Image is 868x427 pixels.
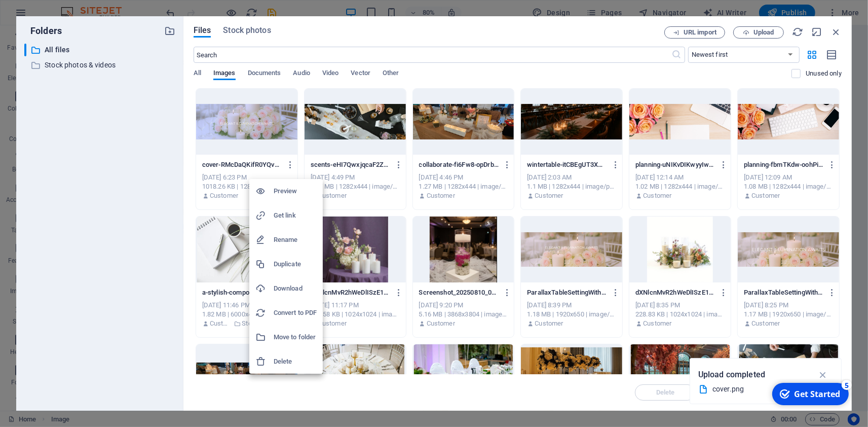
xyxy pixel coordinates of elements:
h6: Move to folder [274,331,317,343]
h6: Get link [274,209,317,222]
h6: Download [274,282,317,295]
div: Get Started 5 items remaining, 0% complete [6,4,83,26]
h6: Duplicate [274,258,317,270]
h6: Rename [274,234,317,246]
h6: Preview [274,185,317,197]
div: 5 [76,1,86,11]
h6: Delete [274,355,317,368]
h6: Convert to PDF [274,307,317,319]
div: Get Started [28,10,74,21]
